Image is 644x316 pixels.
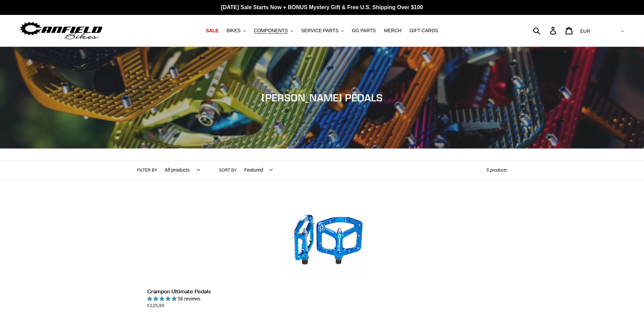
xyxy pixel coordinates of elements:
[19,20,104,41] img: Canfield Bikes
[223,26,249,35] button: BIKES
[409,28,438,34] span: GIFT CARDS
[254,28,288,34] span: COMPONENTS
[381,26,405,35] a: MERCH
[348,26,379,35] a: GG PARTS
[202,26,222,35] a: SALE
[226,28,240,34] span: BIKES
[301,28,338,34] span: SERVICE PARTS
[384,28,401,34] span: MERCH
[298,26,347,35] button: SERVICE PARTS
[137,167,158,173] label: Filter by
[261,92,383,104] span: [PERSON_NAME] PEDALS
[486,167,507,173] span: 5 products
[206,28,218,34] span: SALE
[537,23,554,38] input: Search
[406,26,442,35] a: GIFT CARDS
[219,167,237,173] label: Sort by
[251,26,296,35] button: COMPONENTS
[352,28,376,34] span: GG PARTS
